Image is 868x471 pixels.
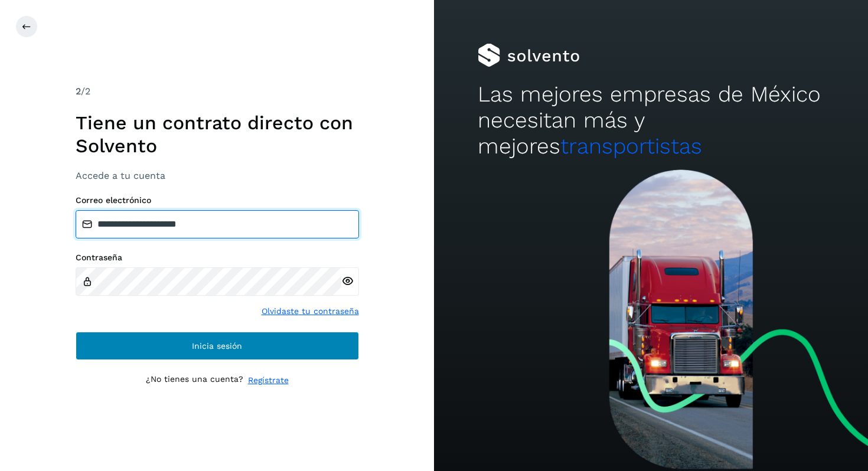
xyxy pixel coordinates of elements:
p: ¿No tienes una cuenta? [146,374,243,387]
a: Regístrate [248,374,289,387]
label: Correo electrónico [76,195,359,205]
h3: Accede a tu cuenta [76,170,359,181]
a: Olvidaste tu contraseña [262,305,359,318]
h1: Tiene un contrato directo con Solvento [76,112,359,157]
label: Contraseña [76,253,359,263]
span: 2 [76,86,81,97]
span: transportistas [560,133,702,159]
h2: Las mejores empresas de México necesitan más y mejores [478,81,825,160]
div: /2 [76,84,359,99]
button: Inicia sesión [76,332,359,360]
span: Inicia sesión [192,342,242,350]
